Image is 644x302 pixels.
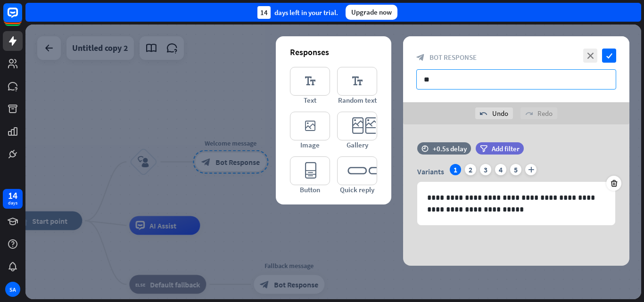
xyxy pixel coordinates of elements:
div: days left in your trial. [257,6,338,19]
i: check [602,49,616,63]
i: redo [525,110,533,117]
span: Variants [417,167,444,176]
i: filter [480,145,487,152]
i: plus [525,164,537,175]
div: 4 [495,164,506,175]
i: time [421,145,429,152]
div: 2 [465,164,476,175]
div: Redo [520,107,557,119]
div: 3 [480,164,491,175]
div: Upgrade now [346,5,397,20]
i: undo [480,110,487,117]
span: Bot Response [429,53,477,62]
div: 5 [510,164,521,175]
span: Add filter [492,144,520,153]
div: days [8,200,17,206]
div: +0.5s delay [433,144,467,153]
div: 14 [8,191,17,200]
button: Open LiveChat chat widget [8,4,36,32]
div: 1 [450,164,461,175]
i: block_bot_response [416,53,425,62]
div: Undo [475,107,513,119]
i: close [583,49,597,63]
div: 14 [257,6,271,19]
div: SA [5,282,20,297]
a: 14 days [3,189,23,209]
